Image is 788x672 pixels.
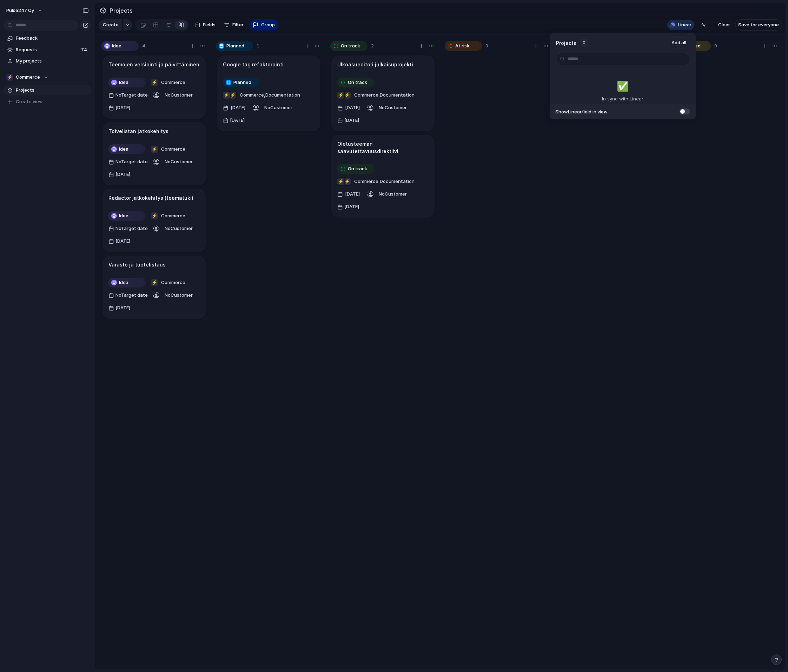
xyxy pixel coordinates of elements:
button: Add all [668,37,690,48]
div: 0 [581,39,588,47]
p: In sync with Linear [602,95,643,103]
h1: Projects [556,39,578,47]
span: Show Linear field in view [555,108,608,116]
span: ✅️ [617,79,629,93]
span: Add all [671,39,686,46]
